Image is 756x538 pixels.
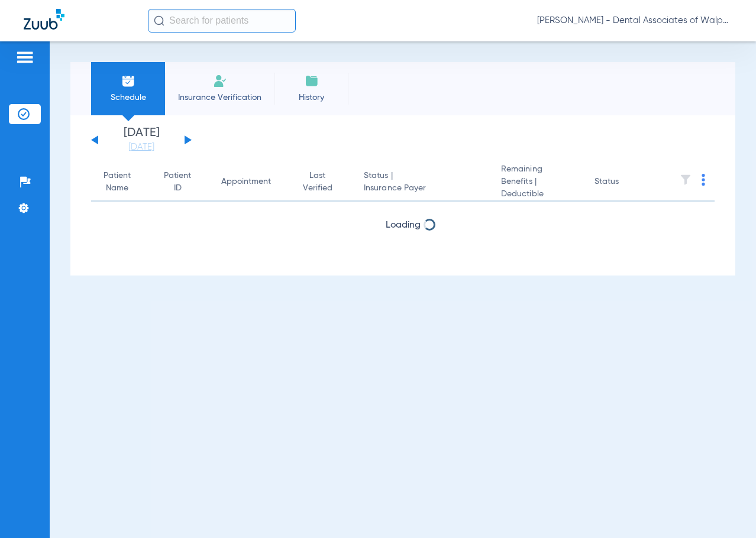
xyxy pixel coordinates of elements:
div: Patient ID [163,170,192,195]
div: Last Verified [301,170,345,195]
img: Zuub Logo [24,9,64,30]
a: [DATE] [106,141,177,153]
img: Schedule [121,74,135,88]
input: Search for patients [148,9,296,33]
img: History [305,74,319,88]
div: Patient Name [101,170,144,195]
img: Manual Insurance Verification [213,74,227,88]
img: hamburger-icon [15,50,34,64]
li: [DATE] [106,127,177,153]
span: Loading [386,221,421,230]
th: Remaining Benefits | [492,163,585,202]
div: Last Verified [301,170,334,195]
img: Search Icon [154,15,164,26]
th: Status [585,163,665,202]
th: Status | [354,163,492,202]
img: group-dot-blue.svg [702,174,705,186]
div: Appointment [221,176,282,188]
div: Patient Name [101,170,134,195]
span: Insurance Payer [364,182,482,195]
div: Appointment [221,176,271,188]
span: Deductible [501,188,576,200]
div: Patient ID [163,170,202,195]
span: Insurance Verification [174,92,266,103]
span: [PERSON_NAME] - Dental Associates of Walpole [537,15,732,27]
span: Schedule [100,92,156,103]
span: History [283,92,340,103]
img: filter.svg [680,174,692,186]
